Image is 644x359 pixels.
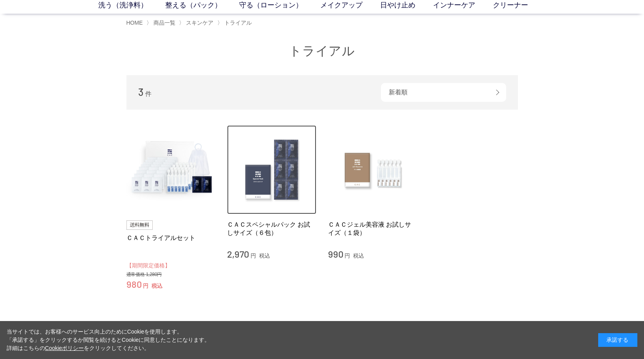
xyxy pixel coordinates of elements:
span: スキンケア [186,20,213,26]
a: スキンケア [184,20,213,26]
img: ＣＡＣジェル美容液 お試しサイズ（１袋） [328,125,417,215]
span: トライアル [224,20,252,26]
span: 商品一覧 [153,20,175,26]
span: 円 [143,283,148,289]
div: 承諾する [598,333,637,347]
a: Cookieポリシー [45,345,84,351]
span: 2,970 [227,248,249,260]
span: 税込 [259,253,270,259]
img: ＣＡＣトライアルセット [126,125,216,215]
span: 990 [328,248,343,260]
span: 3 [138,86,144,98]
a: ＣＡＣジェル美容液 お試しサイズ（１袋） [328,220,417,237]
a: トライアル [223,20,252,26]
a: ＣＡＣスペシャルパック お試しサイズ（６包） [227,220,316,237]
img: ＣＡＣスペシャルパック お試しサイズ（６包） [227,125,316,215]
div: 新着順 [381,83,506,102]
a: ＣＡＣトライアルセット [126,234,216,242]
h1: トライアル [126,43,518,60]
div: 通常価格 1,280円 [126,272,216,278]
a: HOME [126,20,143,26]
div: 【期間限定価格】 [126,261,216,270]
span: 980 [126,278,142,290]
a: 商品一覧 [152,20,175,26]
span: 件 [145,90,152,97]
div: 当サイトでは、お客様へのサービス向上のためにCookieを使用します。 「承諾する」をクリックするか閲覧を続けるとCookieに同意したことになります。 詳細はこちらの をクリックしてください。 [7,328,210,352]
li: 〉 [217,19,254,27]
li: 〉 [179,19,215,27]
span: 税込 [353,253,364,259]
img: 送料無料 [126,220,153,230]
span: 税込 [152,283,162,289]
span: 円 [251,253,256,259]
span: 円 [345,253,350,259]
li: 〉 [146,19,177,27]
